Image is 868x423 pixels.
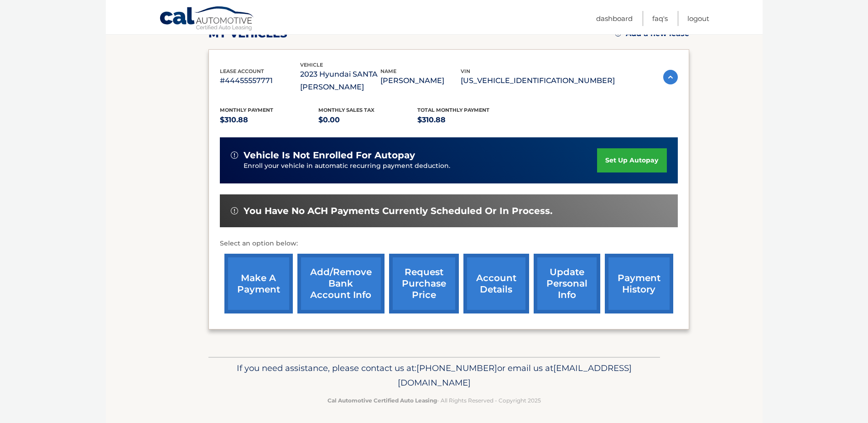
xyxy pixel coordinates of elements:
p: - All Rights Reserved - Copyright 2025 [214,396,654,405]
span: [EMAIL_ADDRESS][DOMAIN_NAME] [398,363,632,388]
span: [PHONE_NUMBER] [416,363,497,373]
p: [PERSON_NAME] [380,74,461,87]
p: $310.88 [417,114,516,126]
a: Cal Automotive [159,6,255,32]
a: request purchase price [389,254,459,313]
strong: Cal Automotive Certified Auto Leasing [327,397,437,404]
a: payment history [605,254,673,313]
span: vehicle [300,62,323,68]
p: If you need assistance, please contact us at: or email us at [214,361,654,390]
p: $0.00 [318,114,417,126]
a: make a payment [224,254,293,313]
img: alert-white.svg [231,151,238,159]
span: Monthly sales Tax [318,107,374,113]
span: lease account [220,68,264,74]
span: vin [461,68,470,74]
p: $310.88 [220,114,319,126]
span: vehicle is not enrolled for autopay [244,150,415,161]
a: Dashboard [596,11,633,26]
img: accordion-active.svg [663,70,678,84]
a: Logout [687,11,709,26]
p: #44455557771 [220,74,300,87]
p: Enroll your vehicle in automatic recurring payment deduction. [244,161,598,171]
span: Total Monthly Payment [417,107,489,113]
a: FAQ's [652,11,668,26]
span: You have no ACH payments currently scheduled or in process. [244,205,552,217]
a: account details [463,254,529,313]
a: Add/Remove bank account info [297,254,385,313]
span: Monthly Payment [220,107,273,113]
span: name [380,68,396,74]
a: set up autopay [597,148,666,172]
p: Select an option below: [220,238,678,249]
p: 2023 Hyundai SANTA [PERSON_NAME] [300,68,380,94]
img: alert-white.svg [231,207,238,214]
p: [US_VEHICLE_IDENTIFICATION_NUMBER] [461,74,615,87]
a: update personal info [534,254,600,313]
